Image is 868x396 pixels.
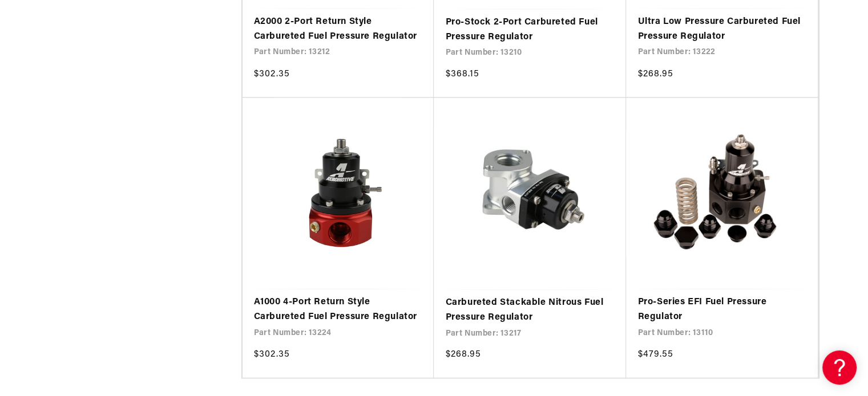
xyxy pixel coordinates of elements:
[637,15,806,44] a: Ultra Low Pressure Carbureted Fuel Pressure Regulator
[254,15,423,44] a: A2000 2-Port Return Style Carbureted Fuel Pressure Regulator
[637,295,806,324] a: Pro-Series EFI Fuel Pressure Regulator
[254,295,423,324] a: A1000 4-Port Return Style Carbureted Fuel Pressure Regulator
[445,296,615,325] a: Carbureted Stackable Nitrous Fuel Pressure Regulator
[445,15,615,44] a: Pro-Stock 2-Port Carbureted Fuel Pressure Regulator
